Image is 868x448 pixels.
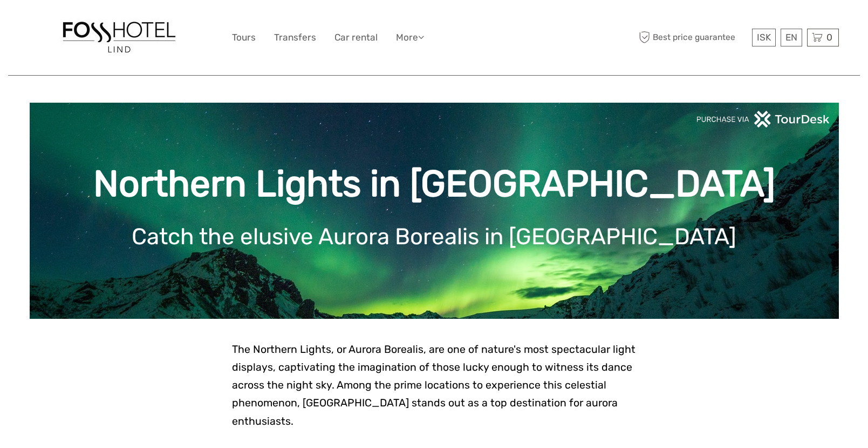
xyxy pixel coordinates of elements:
[60,19,179,56] img: 1558-f877dab1-b831-4070-87d7-0a2017c1294e_logo_big.jpg
[46,223,823,250] h1: Catch the elusive Aurora Borealis in [GEOGRAPHIC_DATA]
[274,30,316,45] a: Transfers
[46,162,823,206] h1: Northern Lights in [GEOGRAPHIC_DATA]
[781,29,802,46] div: EN
[696,111,831,128] img: PurchaseViaTourDeskwhite.png
[232,30,256,45] a: Tours
[232,343,635,427] span: The Northern Lights, or Aurora Borealis, are one of nature's most spectacular light displays, cap...
[334,30,378,45] a: Car rental
[637,29,749,46] span: Best price guarantee
[825,32,834,43] span: 0
[757,32,771,43] span: ISK
[396,30,424,45] a: More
